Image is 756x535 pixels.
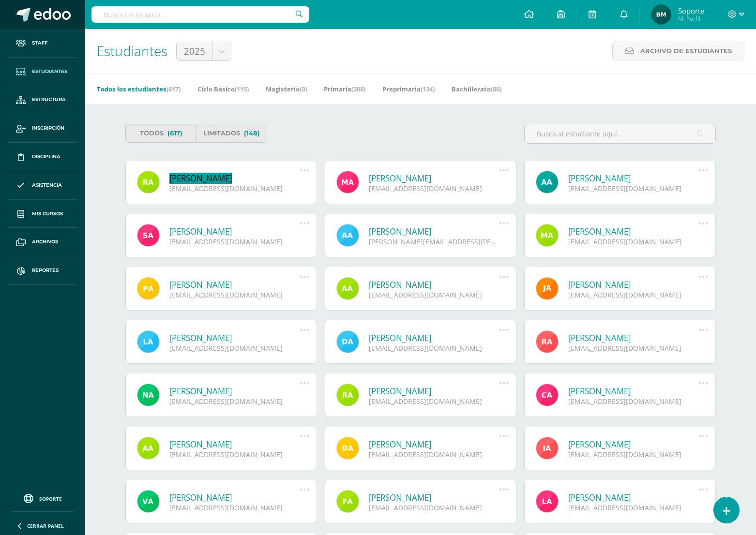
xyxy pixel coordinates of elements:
[525,124,715,143] input: Busca al estudiante aquí...
[568,290,698,299] div: [EMAIL_ADDRESS][DOMAIN_NAME]
[369,450,499,459] div: [EMAIL_ADDRESS][DOMAIN_NAME]
[197,124,268,143] a: Limitados(148)
[8,114,77,143] a: Inscripción
[91,6,309,23] input: Busca un usuario...
[612,42,744,60] a: Archivo de Estudiantes
[32,39,47,47] span: Staff
[369,332,499,343] a: [PERSON_NAME]
[369,173,499,184] a: [PERSON_NAME]
[12,491,74,505] a: Soporte
[197,81,249,97] a: Ciclo Básico(115)
[369,184,499,193] div: [EMAIL_ADDRESS][DOMAIN_NAME]
[568,184,698,193] div: [EMAIL_ADDRESS][DOMAIN_NAME]
[167,124,182,142] span: (617)
[369,503,499,512] div: [EMAIL_ADDRESS][DOMAIN_NAME]
[266,81,307,97] a: Magisterio(0)
[421,85,435,93] span: (134)
[452,81,501,97] a: Bachillerato(80)
[169,343,300,353] div: [EMAIL_ADDRESS][DOMAIN_NAME]
[300,85,307,93] span: (0)
[568,397,698,406] div: [EMAIL_ADDRESS][DOMAIN_NAME]
[678,15,704,23] span: Mi Perfil
[369,226,499,237] a: [PERSON_NAME]
[568,386,698,397] a: [PERSON_NAME]
[568,492,698,503] a: [PERSON_NAME]
[32,210,63,218] span: Mis cursos
[97,42,167,60] span: Estudiantes
[369,290,499,299] div: [EMAIL_ADDRESS][DOMAIN_NAME]
[39,495,62,502] span: Soporte
[169,492,300,503] a: [PERSON_NAME]
[184,42,205,60] span: 2025
[382,81,435,97] a: Preprimaria(134)
[369,397,499,406] div: [EMAIL_ADDRESS][DOMAIN_NAME]
[568,332,698,343] a: [PERSON_NAME]
[8,86,77,115] a: Estructura
[568,343,698,353] div: [EMAIL_ADDRESS][DOMAIN_NAME]
[351,85,365,93] span: (288)
[169,397,300,406] div: [EMAIL_ADDRESS][DOMAIN_NAME]
[32,181,62,189] span: Asistencia
[369,492,499,503] a: [PERSON_NAME]
[491,85,501,93] span: (80)
[640,42,732,60] span: Archivo de Estudiantes
[8,29,77,58] a: Staff
[568,237,698,246] div: [EMAIL_ADDRESS][DOMAIN_NAME]
[8,171,77,200] a: Asistencia
[177,42,231,60] a: 2025
[169,237,300,246] div: [EMAIL_ADDRESS][DOMAIN_NAME]
[8,143,77,171] a: Disciplina
[32,68,67,75] span: Estudiantes
[169,450,300,459] div: [EMAIL_ADDRESS][DOMAIN_NAME]
[568,173,698,184] a: [PERSON_NAME]
[32,267,59,274] span: Reportes
[97,81,181,97] a: Todos los estudiantes(617)
[169,439,300,450] a: [PERSON_NAME]
[369,386,499,397] a: [PERSON_NAME]
[27,522,64,529] span: Cerrar panel
[8,228,77,256] a: Archivos
[369,343,499,353] div: [EMAIL_ADDRESS][DOMAIN_NAME]
[324,81,365,97] a: Primaria(288)
[32,238,58,246] span: Archivos
[369,279,499,290] a: [PERSON_NAME]
[169,503,300,512] div: [EMAIL_ADDRESS][DOMAIN_NAME]
[568,450,698,459] div: [EMAIL_ADDRESS][DOMAIN_NAME]
[369,237,499,246] div: [PERSON_NAME][EMAIL_ADDRESS][PERSON_NAME][DOMAIN_NAME]
[369,439,499,450] a: [PERSON_NAME]
[32,124,64,132] span: Inscripción
[169,173,300,184] a: [PERSON_NAME]
[568,226,698,237] a: [PERSON_NAME]
[169,226,300,237] a: [PERSON_NAME]
[244,124,260,142] span: (148)
[568,503,698,512] div: [EMAIL_ADDRESS][DOMAIN_NAME]
[678,6,704,15] span: Soporte
[32,153,60,161] span: Disciplina
[166,85,181,93] span: (617)
[568,439,698,450] a: [PERSON_NAME]
[32,96,66,104] span: Estructura
[169,386,300,397] a: [PERSON_NAME]
[568,279,698,290] a: [PERSON_NAME]
[169,290,300,299] div: [EMAIL_ADDRESS][DOMAIN_NAME]
[8,58,77,86] a: Estudiantes
[8,256,77,285] a: Reportes
[169,279,300,290] a: [PERSON_NAME]
[169,184,300,193] div: [EMAIL_ADDRESS][DOMAIN_NAME]
[169,332,300,343] a: [PERSON_NAME]
[125,124,197,143] a: Todos(617)
[651,5,671,24] img: 124947c2b8f52875b6fcaf013d3349fe.png
[8,200,77,228] a: Mis cursos
[235,85,249,93] span: (115)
